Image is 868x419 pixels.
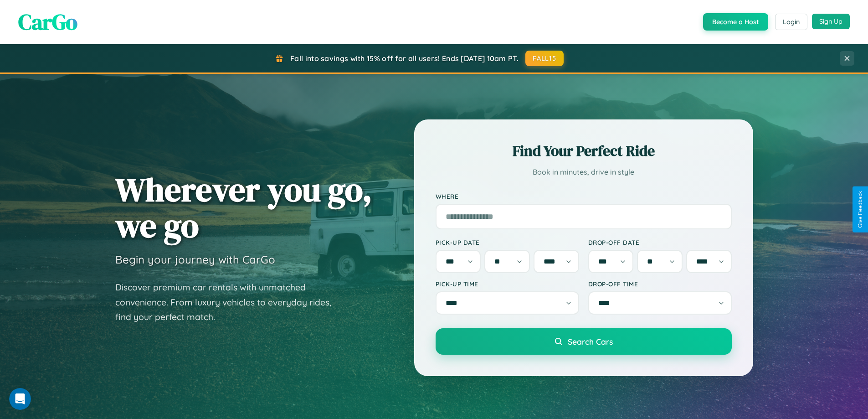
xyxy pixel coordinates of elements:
span: Search Cars [568,336,613,347]
button: FALL15 [525,51,564,66]
iframe: Intercom live chat [9,388,31,410]
p: Discover premium car rentals with unmatched convenience. From luxury vehicles to everyday rides, ... [115,280,343,325]
button: Sign Up [812,14,850,29]
h2: Find Your Perfect Ride [436,141,732,161]
div: Give Feedback [857,191,863,228]
label: Drop-off Date [588,238,732,246]
button: Search Cars [436,328,732,355]
h3: Begin your journey with CarGo [115,253,275,266]
p: Book in minutes, drive in style [436,166,732,179]
button: Login [775,14,807,30]
label: Pick-up Date [436,238,579,246]
span: Fall into savings with 15% off for all users! Ends [DATE] 10am PT. [290,54,519,63]
button: Become a Host [703,13,768,31]
h1: Wherever you go, we go [115,171,372,243]
label: Pick-up Time [436,280,579,288]
span: CarGo [18,7,77,37]
label: Drop-off Time [588,280,732,288]
label: Where [436,192,732,200]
